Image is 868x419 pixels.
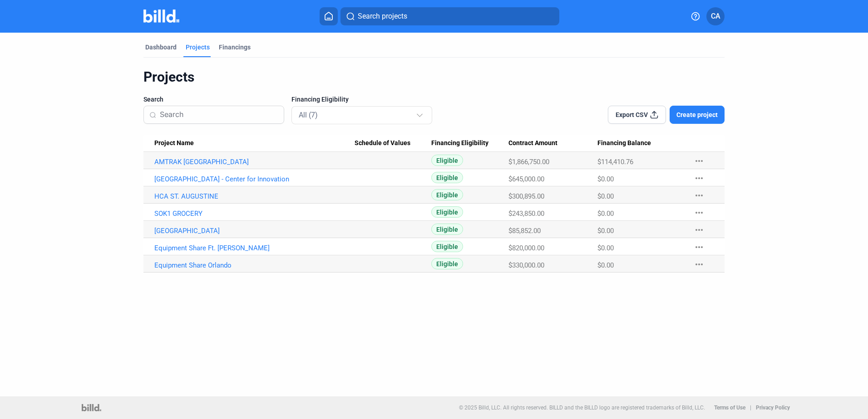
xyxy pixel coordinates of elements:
b: Privacy Policy [756,404,790,411]
button: Create project [670,106,725,124]
span: $0.00 [597,209,614,218]
span: CA [711,11,720,22]
span: $300,895.00 [508,192,544,200]
span: Financing Balance [597,139,651,147]
span: $820,000.00 [508,244,544,252]
span: $243,850.00 [508,209,544,218]
mat-icon: more_horiz [694,207,705,218]
button: Search projects [340,7,559,25]
img: logo [82,404,101,411]
mat-icon: more_horiz [694,242,705,253]
span: Financing Eligibility [291,95,349,104]
mat-select-trigger: All (7) [299,111,318,119]
span: $0.00 [597,175,614,183]
mat-icon: more_horiz [694,156,705,166]
button: Export CSV [608,106,666,124]
a: [GEOGRAPHIC_DATA] - Center for Innovation [154,175,355,183]
span: Financing Eligibility [431,139,488,147]
div: Projects [143,68,725,86]
mat-icon: more_horiz [694,190,705,201]
span: Eligible [431,172,463,183]
div: Financing Eligibility [431,139,509,147]
p: © 2025 Billd, LLC. All rights reserved. BILLD and the BILLD logo are registered trademarks of Bil... [459,404,705,411]
a: SOK1 GROCERY [154,209,355,218]
span: Eligible [431,241,463,252]
span: Search [143,95,163,104]
a: AMTRAK [GEOGRAPHIC_DATA] [154,158,355,166]
span: Export CSV [616,110,648,119]
button: CA [706,7,725,25]
span: Eligible [431,224,463,235]
a: Equipment Share Ft. [PERSON_NAME] [154,244,355,252]
a: Equipment Share Orlando [154,261,355,269]
div: Contract Amount [508,139,597,147]
span: $85,852.00 [508,227,541,235]
span: Project Name [154,139,194,147]
a: HCA ST. AUGUSTINE [154,192,355,200]
span: $1,866,750.00 [508,158,549,166]
div: Dashboard [145,43,177,52]
span: Contract Amount [508,139,557,147]
span: Eligible [431,206,463,218]
div: Financing Balance [597,139,685,147]
span: Eligible [431,189,463,200]
span: Create project [676,110,718,119]
input: Search [160,105,278,124]
mat-icon: more_horiz [694,224,705,235]
span: $0.00 [597,261,614,269]
span: $645,000.00 [508,175,544,183]
a: [GEOGRAPHIC_DATA] [154,227,355,235]
span: Eligible [431,155,463,166]
span: Search projects [358,11,407,22]
span: Schedule of Values [355,139,410,147]
div: Projects [186,43,210,52]
div: Schedule of Values [355,139,431,147]
img: Billd Company Logo [143,10,179,23]
span: $114,410.76 [597,158,633,166]
b: Terms of Use [714,404,745,411]
span: $0.00 [597,227,614,235]
span: $330,000.00 [508,261,544,269]
mat-icon: more_horiz [694,173,705,184]
div: Financings [219,43,251,52]
div: Project Name [154,139,355,147]
p: | [750,404,751,411]
mat-icon: more_horiz [694,259,705,270]
span: Eligible [431,258,463,269]
span: $0.00 [597,192,614,200]
span: $0.00 [597,244,614,252]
